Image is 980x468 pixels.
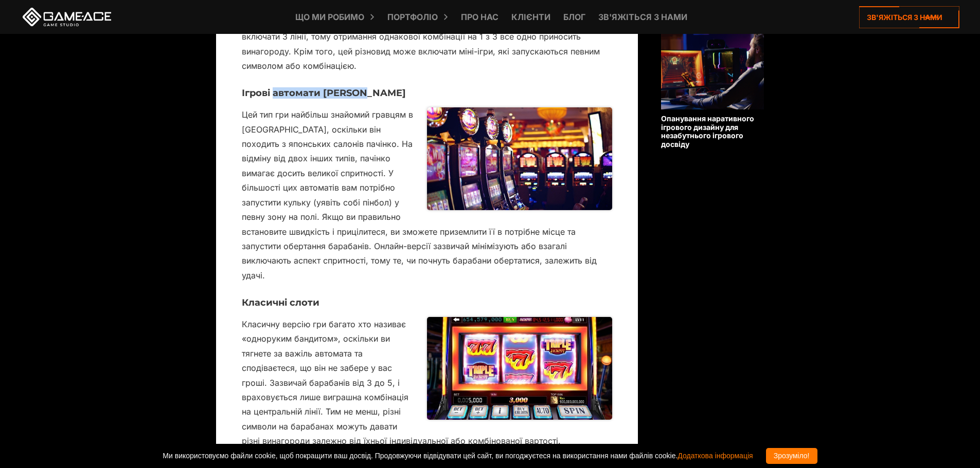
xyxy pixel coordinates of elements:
[859,6,959,28] a: Зв'яжіться з нами
[387,12,438,22] font: Портфоліо
[163,452,678,460] font: Ми використовуємо файли cookie, щоб покращити ваш досвід. Продовжуючи відвідувати цей сайт, ви по...
[242,319,561,446] font: Класичну версію гри багато хто називає «одноруким бандитом», оскільки ви тягнете за важіль автома...
[661,15,764,109] img: Пов'язані
[774,452,810,460] font: Зрозуміло!
[461,12,498,22] font: Про нас
[661,114,754,148] font: Опанування наративного ігрового дизайну для незабутнього ігрового досвіду
[678,452,753,460] a: Додаткова інформація
[427,107,612,210] img: Ігрові автомати Пачінко
[295,12,364,22] font: Що ми робимо
[511,12,550,22] font: Клієнти
[598,12,687,22] font: Зв'яжіться з нами
[661,15,764,149] a: Опанування наративного ігрового дизайну для незабутнього ігрового досвіду
[427,317,612,420] img: Класичні слоти
[242,297,319,308] font: Класичні слоти
[563,12,585,22] font: Блог
[242,109,597,280] font: Цей тип гри найбільш знайомий гравцям в [GEOGRAPHIC_DATA], оскільки він походить з японських сало...
[242,87,406,99] font: Ігрові автомати [PERSON_NAME]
